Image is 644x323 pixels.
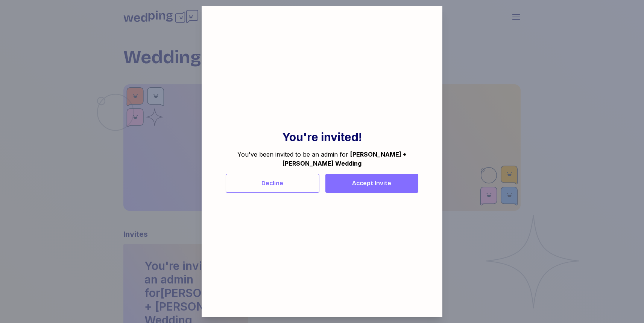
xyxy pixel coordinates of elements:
button: Accept Invite [325,174,418,193]
button: Decline [226,174,319,193]
p: You've been invited to be an admin for [226,150,418,168]
span: Accept Invite [352,179,391,188]
h1: You're invited! [282,130,362,144]
span: Decline [261,179,283,188]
